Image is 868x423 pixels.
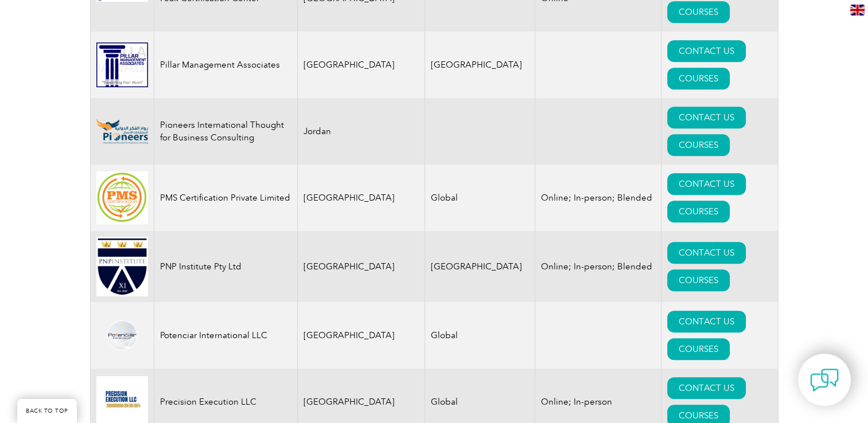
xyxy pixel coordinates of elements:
td: [GEOGRAPHIC_DATA] [297,32,425,98]
img: ea24547b-a6e0-e911-a812-000d3a795b83-logo.jpg [96,237,148,296]
td: Jordan [297,98,425,164]
td: Global [425,164,535,231]
a: CONTACT US [667,107,746,128]
img: 865840a4-dc40-ee11-bdf4-000d3ae1ac14-logo.jpg [96,171,148,224]
td: Global [425,302,535,369]
td: Potenciar International LLC [154,302,297,369]
img: contact-chat.png [810,366,839,394]
td: [GEOGRAPHIC_DATA] [297,164,425,231]
img: 114b556d-2181-eb11-a812-0022481522e5-logo.png [96,320,148,351]
a: COURSES [667,201,730,222]
td: Pioneers International Thought for Business Consulting [154,98,297,164]
td: [GEOGRAPHIC_DATA] [297,231,425,302]
img: en [850,5,865,15]
img: 112a24ac-d9bc-ea11-a814-000d3a79823d-logo.gif [96,42,148,88]
img: 05083563-4e3a-f011-b4cb-000d3ad1ee32-logo.png [96,119,148,144]
a: BACK TO TOP [17,399,77,423]
a: COURSES [667,68,730,89]
td: [GEOGRAPHIC_DATA] [297,302,425,369]
td: PMS Certification Private Limited [154,164,297,231]
td: PNP Institute Pty Ltd [154,231,297,302]
td: [GEOGRAPHIC_DATA] [425,231,535,302]
td: Pillar Management Associates [154,32,297,98]
a: CONTACT US [667,40,746,62]
a: CONTACT US [667,311,746,332]
a: CONTACT US [667,377,746,399]
a: COURSES [667,269,730,291]
td: Online; In-person; Blended [535,164,661,231]
a: COURSES [667,134,730,156]
td: [GEOGRAPHIC_DATA] [425,32,535,98]
a: CONTACT US [667,242,746,264]
a: COURSES [667,338,730,360]
a: CONTACT US [667,173,746,195]
a: COURSES [667,1,730,23]
td: Online; In-person; Blended [535,231,661,302]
